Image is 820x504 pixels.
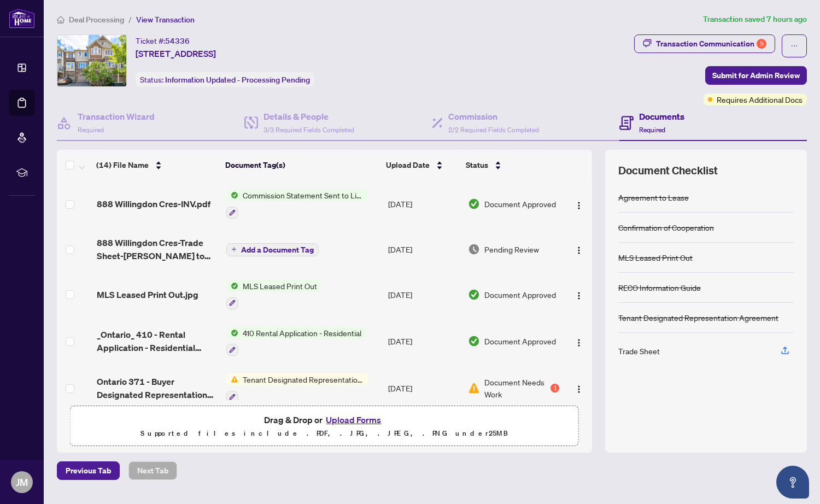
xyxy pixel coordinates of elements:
[618,312,778,324] div: Tenant Designated Representation Agreement
[703,13,807,26] article: Transaction saved 7 hours ago
[97,236,218,262] span: 888 Willingdon Cres-Trade Sheet-[PERSON_NAME] to Review.pdf
[386,159,430,171] span: Upload Date
[136,34,190,47] div: Ticket #:
[448,110,539,123] h4: Commission
[466,159,488,171] span: Status
[9,8,35,28] img: logo
[128,13,132,26] li: /
[226,373,368,403] button: Status IconTenant Designated Representation Agreement
[71,406,578,447] span: Drag & Drop orUpload FormsSupported files include .PDF, .JPG, .JPEG, .PNG under25MB
[16,474,28,490] span: JM
[484,376,548,400] span: Document Needs Work
[484,289,556,301] span: Document Approved
[712,67,800,84] span: Submit for Admin Review
[57,461,120,480] button: Previous Tab
[484,198,556,210] span: Document Approved
[484,243,539,255] span: Pending Review
[226,242,319,256] button: Add a Document Tag
[382,150,461,180] th: Upload Date
[66,462,111,479] span: Previous Tab
[384,180,464,227] td: [DATE]
[97,197,210,210] span: 888 Willingdon Cres-INV.pdf
[776,466,809,499] button: Open asap
[384,318,464,365] td: [DATE]
[717,93,803,106] span: Requires Additional Docs
[263,110,354,123] h4: Details & People
[128,461,177,480] button: Next Tab
[468,335,480,347] img: Document Status
[461,150,561,180] th: Status
[136,15,195,25] span: View Transaction
[226,327,366,356] button: Status Icon410 Rental Application - Residential
[618,282,701,294] div: RECO Information Guide
[570,332,588,350] button: Logo
[136,47,216,60] span: [STREET_ADDRESS]
[618,163,718,178] span: Document Checklist
[97,375,218,401] span: Ontario 371 - Buyer Designated Representation Agreement - Authority for Purchase or Lease.pdf
[226,189,238,201] img: Status Icon
[241,246,314,254] span: Add a Document Tag
[384,365,464,412] td: [DATE]
[550,384,559,392] div: 1
[757,39,766,49] div: 5
[634,34,775,53] button: Transaction Communication5
[226,327,238,339] img: Status Icon
[165,36,190,46] span: 54336
[238,327,366,339] span: 410 Rental Application - Residential
[238,280,321,292] span: MLS Leased Print Out
[136,72,314,87] div: Status:
[78,110,155,123] h4: Transaction Wizard
[618,251,693,263] div: MLS Leased Print Out
[639,126,665,134] span: Required
[618,221,714,233] div: Confirmation of Cooperation
[96,159,149,171] span: (14) File Name
[570,195,588,213] button: Logo
[618,345,660,357] div: Trade Sheet
[57,16,65,24] span: home
[575,291,583,300] img: Logo
[384,271,464,318] td: [DATE]
[97,328,218,354] span: _Ontario_ 410 - Rental Application - Residential [GEOGRAPHIC_DATA]pdf
[238,373,368,385] span: Tenant Designated Representation Agreement
[570,286,588,303] button: Logo
[57,35,126,86] img: IMG-W12382227_1.jpg
[468,382,480,394] img: Document Status
[570,379,588,397] button: Logo
[468,289,480,301] img: Document Status
[238,189,368,201] span: Commission Statement Sent to Listing Brokerage
[97,288,198,301] span: MLS Leased Print Out.jpg
[264,413,384,427] span: Drag & Drop or
[78,126,104,134] span: Required
[618,191,689,203] div: Agreement to Lease
[77,427,572,440] p: Supported files include .PDF, .JPG, .JPEG, .PNG under 25 MB
[263,126,354,134] span: 3/3 Required Fields Completed
[468,243,480,255] img: Document Status
[656,35,766,52] div: Transaction Communication
[226,243,319,256] button: Add a Document Tag
[575,338,583,347] img: Logo
[231,247,237,252] span: plus
[639,110,684,123] h4: Documents
[448,126,539,134] span: 2/2 Required Fields Completed
[468,198,480,210] img: Document Status
[226,189,368,219] button: Status IconCommission Statement Sent to Listing Brokerage
[484,335,556,347] span: Document Approved
[705,66,807,85] button: Submit for Admin Review
[323,413,384,427] button: Upload Forms
[226,280,321,309] button: Status IconMLS Leased Print Out
[384,227,464,271] td: [DATE]
[575,385,583,394] img: Logo
[570,241,588,258] button: Logo
[69,15,124,25] span: Deal Processing
[226,280,238,292] img: Status Icon
[226,373,238,385] img: Status Icon
[575,246,583,255] img: Logo
[92,150,221,180] th: (14) File Name
[221,150,382,180] th: Document Tag(s)
[790,42,798,50] span: ellipsis
[575,201,583,210] img: Logo
[165,75,310,85] span: Information Updated - Processing Pending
